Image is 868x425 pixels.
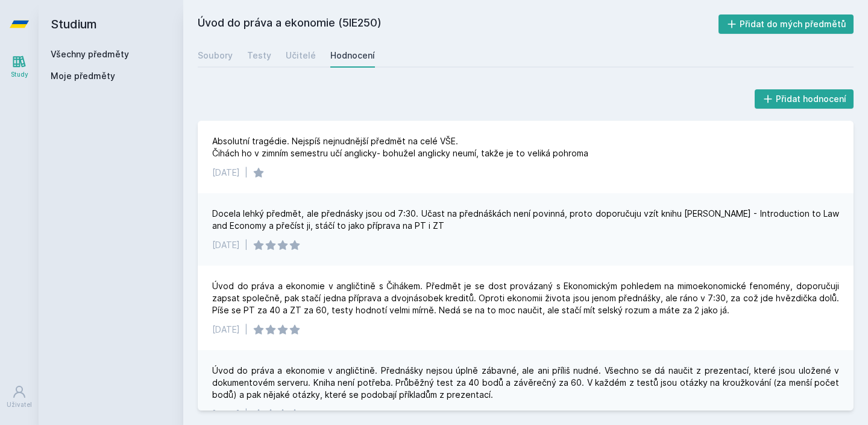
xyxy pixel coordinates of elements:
[286,50,316,62] div: Učitelé
[719,14,854,34] button: Přidat do mých předmětů
[51,70,115,82] span: Moje předměty
[212,408,240,420] div: [DATE]
[212,324,240,336] div: [DATE]
[212,167,240,179] div: [DATE]
[11,70,28,79] div: Study
[212,239,240,251] div: [DATE]
[212,365,839,401] div: Úvod do práva a ekonomie v angličtině. Přednášky nejsou úplně zábavné, ale ani příliš nudné. Všec...
[245,408,248,420] div: |
[245,324,248,336] div: |
[247,43,271,68] a: Testy
[245,167,248,179] div: |
[198,43,233,68] a: Soubory
[330,50,375,62] div: Hodnocení
[51,49,129,59] a: Všechny předměty
[198,14,719,34] h2: Úvod do práva a ekonomie (5IE250)
[2,48,36,85] a: Study
[212,280,839,316] div: Úvod do práva a ekonomie v angličtině s Čihákem. Předmět je se dost provázaný s Ekonomickým pohle...
[247,50,271,62] div: Testy
[198,50,233,62] div: Soubory
[286,43,316,68] a: Učitelé
[330,43,375,68] a: Hodnocení
[212,135,588,159] div: Absolutní tragédie. Nejspíš nejnudnější předmět na celé VŠE. Čihách ho v zimním semestru učí angl...
[2,379,36,415] a: Uživatel
[755,89,854,109] button: Přidat hodnocení
[212,208,839,232] div: Docela lehký předmět, ale přednásky jsou od 7:30. Učast na přednáškách není povinná, proto doporu...
[7,400,32,409] div: Uživatel
[245,239,248,251] div: |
